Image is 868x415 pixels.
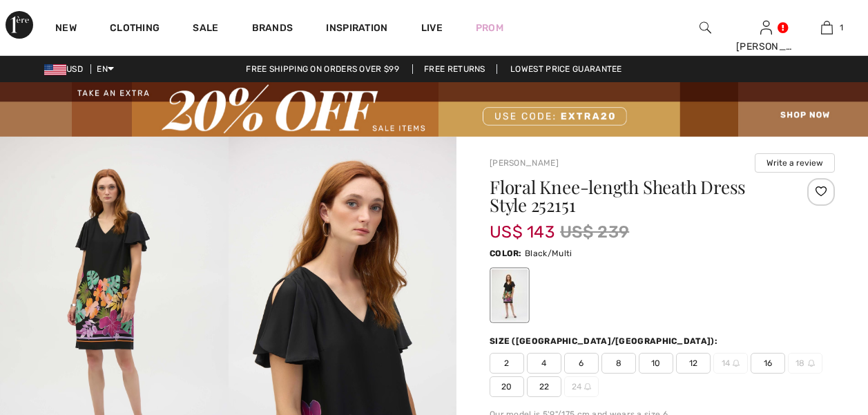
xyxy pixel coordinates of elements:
span: Color: [490,249,522,258]
span: 1 [840,21,843,34]
a: Prom [476,21,503,35]
img: 1ère Avenue [6,11,33,39]
a: Sale [193,22,218,37]
div: Size ([GEOGRAPHIC_DATA]/[GEOGRAPHIC_DATA]): [490,335,720,347]
img: My Info [760,19,772,36]
span: 18 [788,353,822,374]
span: 24 [564,376,599,397]
span: Black/Multi [525,249,572,258]
span: 20 [490,376,524,397]
div: Black/Multi [492,269,528,321]
span: 6 [564,353,599,374]
a: Lowest Price Guarantee [499,64,633,74]
span: 12 [676,353,711,374]
a: [PERSON_NAME] [490,158,559,168]
a: New [55,22,77,37]
a: Clothing [110,22,160,37]
a: Free shipping on orders over $99 [235,64,410,74]
img: My Bag [821,19,833,36]
img: US Dollar [44,64,66,75]
a: Free Returns [412,64,497,74]
span: US$ 143 [490,209,554,242]
img: ring-m.svg [584,383,591,390]
div: [PERSON_NAME] [736,39,795,54]
img: ring-m.svg [808,360,815,367]
span: USD [44,64,88,74]
span: EN [97,64,114,74]
button: Write a review [755,153,835,173]
span: Inspiration [326,22,387,37]
img: ring-m.svg [733,360,740,367]
span: 16 [751,353,785,374]
span: 8 [601,353,636,374]
a: 1 [797,19,856,36]
span: 10 [639,353,673,374]
span: 2 [490,353,524,374]
span: US$ 239 [560,220,629,244]
img: search the website [700,19,711,36]
iframe: Opens a widget where you can chat to one of our agents [780,311,854,346]
a: Sign In [760,21,772,34]
h1: Floral Knee-length Sheath Dress Style 252151 [490,178,778,214]
a: Brands [252,22,293,37]
span: 22 [527,376,561,397]
a: Live [421,21,443,35]
span: 4 [527,353,561,374]
span: 14 [713,353,748,374]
